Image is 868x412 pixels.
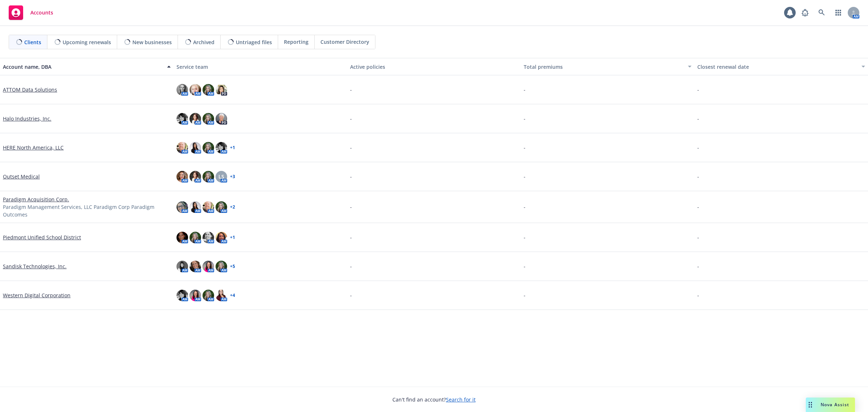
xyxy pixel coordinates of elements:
[176,261,188,272] img: photo
[697,144,699,151] span: -
[216,201,227,213] img: photo
[216,142,227,154] img: photo
[176,142,188,154] img: photo
[524,203,526,211] span: -
[176,63,344,71] div: Service team
[798,5,812,20] a: Report a Bug
[524,63,684,71] div: Total premiums
[203,142,214,154] img: photo
[806,398,855,412] button: Nova Assist
[3,196,69,203] a: Paradigm Acquisition Corp.
[392,396,476,403] span: Can't find an account?
[203,113,214,125] img: photo
[524,144,526,151] span: -
[216,232,227,243] img: photo
[193,38,214,46] span: Archived
[350,63,518,71] div: Active policies
[132,38,172,46] span: New businesses
[3,234,81,241] a: Piedmont Unified School District
[350,291,352,299] span: -
[320,38,369,46] span: Customer Directory
[236,38,272,46] span: Untriaged files
[190,261,201,272] img: photo
[203,290,214,301] img: photo
[3,203,171,218] span: Paradigm Management Services, LLC Paradigm Corp Paradigm Outcomes
[3,86,57,93] a: ATTOM Data Solutions
[821,402,849,408] span: Nova Assist
[230,175,235,179] a: + 3
[694,58,868,75] button: Closest renewal date
[350,234,352,241] span: -
[190,171,201,182] img: photo
[524,173,526,180] span: -
[524,262,526,270] span: -
[203,84,214,96] img: photo
[203,232,214,243] img: photo
[30,10,53,16] span: Accounts
[176,84,188,96] img: photo
[203,201,214,213] img: photo
[697,63,857,71] div: Closest renewal date
[190,290,201,301] img: photo
[63,38,111,46] span: Upcoming renewals
[230,146,235,150] a: + 1
[3,262,67,270] a: Sandisk Technologies, Inc.
[216,84,227,96] img: photo
[697,234,699,241] span: -
[176,113,188,125] img: photo
[203,261,214,272] img: photo
[3,173,40,180] a: Outset Medical
[697,86,699,93] span: -
[190,232,201,243] img: photo
[216,290,227,301] img: photo
[524,86,526,93] span: -
[230,264,235,269] a: + 5
[24,38,41,46] span: Clients
[350,262,352,270] span: -
[176,290,188,301] img: photo
[524,234,526,241] span: -
[190,201,201,213] img: photo
[697,115,699,122] span: -
[347,58,521,75] button: Active policies
[3,291,71,299] a: Western Digital Corporation
[3,63,163,71] div: Account name, DBA
[697,291,699,299] span: -
[350,115,352,122] span: -
[697,262,699,270] span: -
[284,38,309,46] span: Reporting
[806,398,815,412] div: Drag to move
[190,142,201,154] img: photo
[524,291,526,299] span: -
[190,84,201,96] img: photo
[190,113,201,125] img: photo
[176,232,188,243] img: photo
[350,144,352,151] span: -
[218,173,224,180] span: LS
[697,173,699,180] span: -
[446,396,476,403] a: Search for it
[6,3,56,23] a: Accounts
[524,115,526,122] span: -
[176,201,188,213] img: photo
[176,171,188,182] img: photo
[174,58,347,75] button: Service team
[831,5,846,20] a: Switch app
[521,58,694,75] button: Total premiums
[203,171,214,182] img: photo
[697,203,699,211] span: -
[216,261,227,272] img: photo
[230,205,235,209] a: + 2
[230,235,235,240] a: + 1
[350,86,352,93] span: -
[350,173,352,180] span: -
[814,5,829,20] a: Search
[230,293,235,298] a: + 4
[3,115,51,122] a: Halo Industries, Inc.
[3,144,64,151] a: HERE North America, LLC
[350,203,352,211] span: -
[216,113,227,125] img: photo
